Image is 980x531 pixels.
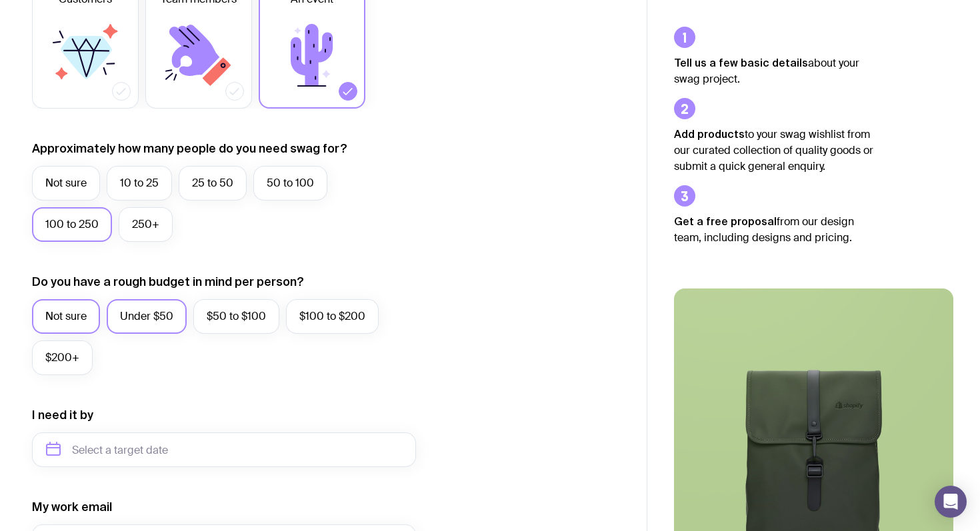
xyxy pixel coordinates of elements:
[32,340,93,375] label: $200+
[32,141,347,157] label: Approximately how many people do you need swag for?
[286,299,379,334] label: $100 to $200
[674,215,777,227] strong: Get a free proposal
[32,166,100,201] label: Not sure
[107,166,172,201] label: 10 to 25
[674,128,745,140] strong: Add products
[32,207,112,242] label: 100 to 250
[674,126,874,175] p: to your swag wishlist from our curated collection of quality goods or submit a quick general enqu...
[119,207,173,242] label: 250+
[179,166,247,201] label: 25 to 50
[32,407,93,423] label: I need it by
[107,299,187,334] label: Under $50
[253,166,327,201] label: 50 to 100
[32,299,100,334] label: Not sure
[193,299,279,334] label: $50 to $100
[32,274,304,290] label: Do you have a rough budget in mind per person?
[674,57,808,69] strong: Tell us a few basic details
[32,499,112,515] label: My work email
[935,486,967,518] div: Open Intercom Messenger
[32,432,416,467] input: Select a target date
[674,55,874,87] p: about your swag project.
[674,213,874,246] p: from our design team, including designs and pricing.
